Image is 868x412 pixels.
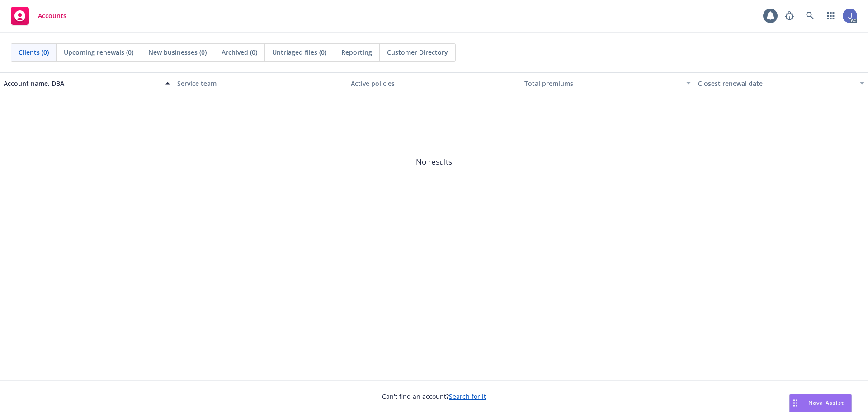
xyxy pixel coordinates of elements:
span: New businesses (0) [148,47,207,57]
button: Service team [174,72,347,94]
div: Service team [177,79,344,88]
button: Active policies [347,72,521,94]
a: Search for it [449,392,486,401]
button: Closest renewal date [694,72,868,94]
span: Can't find an account? [382,392,486,401]
button: Total premiums [521,72,694,94]
span: Clients (0) [19,47,49,57]
span: Customer Directory [387,47,448,57]
span: Nova Assist [808,399,844,407]
a: Search [801,7,819,25]
span: Reporting [341,47,372,57]
span: Upcoming renewals (0) [64,47,133,57]
div: Active policies [351,79,517,88]
div: Drag to move [790,394,801,412]
a: Switch app [822,7,840,25]
span: Accounts [38,12,66,19]
img: photo [843,9,857,23]
a: Accounts [7,3,70,28]
div: Account name, DBA [4,79,160,88]
button: Nova Assist [789,394,852,412]
a: Report a Bug [780,7,798,25]
div: Total premiums [524,79,681,88]
div: Closest renewal date [698,79,854,88]
span: Untriaged files (0) [272,47,326,57]
span: Archived (0) [222,47,257,57]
